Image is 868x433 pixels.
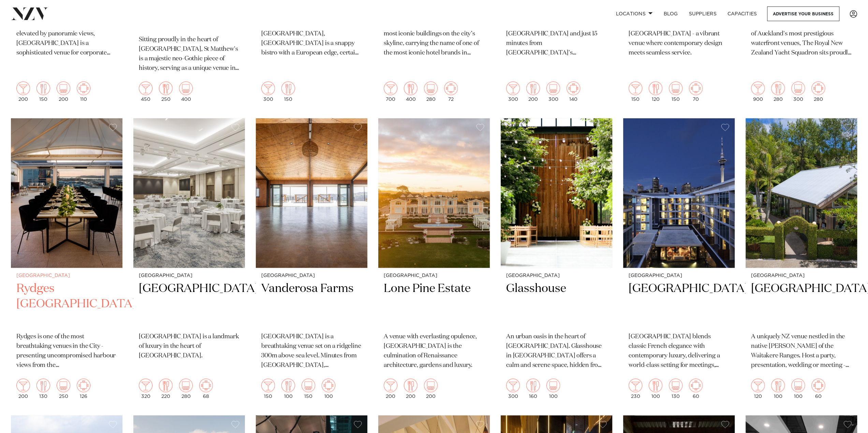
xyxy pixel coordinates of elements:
[771,81,785,95] img: dining.png
[281,378,295,399] div: 100
[77,81,90,102] div: 110
[629,332,729,370] p: [GEOGRAPHIC_DATA] blends classic French elegance with contemporary luxury, delivering a world-cla...
[281,81,295,95] img: dining.png
[811,81,825,102] div: 280
[689,378,703,399] div: 60
[11,118,122,404] a: [GEOGRAPHIC_DATA] Rydges [GEOGRAPHIC_DATA] Rydges is one of the most breathtaking venues in the C...
[281,378,295,392] img: dining.png
[689,378,703,392] img: meeting.png
[506,281,607,327] h2: Glasshouse
[199,378,213,399] div: 68
[649,81,662,95] img: dining.png
[36,81,50,102] div: 150
[16,81,30,102] div: 200
[649,378,662,392] img: dining.png
[384,332,484,370] p: A venue with everlasting opulence, [GEOGRAPHIC_DATA] is the culmination of Renaissance architectu...
[139,81,152,95] img: cocktail.png
[669,81,682,95] img: theatre.png
[629,273,729,278] small: [GEOGRAPHIC_DATA]
[139,378,152,392] img: cocktail.png
[683,6,722,21] a: SUPPLIERS
[159,378,173,399] div: 220
[567,81,580,95] img: meeting.png
[444,81,458,95] img: meeting.png
[526,81,540,102] div: 200
[771,378,785,399] div: 100
[629,81,642,95] img: cocktail.png
[791,378,805,392] img: theatre.png
[16,273,117,278] small: [GEOGRAPHIC_DATA]
[649,378,662,399] div: 100
[791,81,805,102] div: 300
[261,273,362,278] small: [GEOGRAPHIC_DATA]
[424,378,438,392] img: theatre.png
[689,81,703,102] div: 70
[261,81,275,95] img: cocktail.png
[77,81,90,95] img: meeting.png
[16,378,30,392] img: cocktail.png
[629,81,642,102] div: 150
[689,81,703,95] img: meeting.png
[669,378,682,392] img: theatre.png
[139,273,239,278] small: [GEOGRAPHIC_DATA]
[179,81,193,95] img: theatre.png
[444,81,458,102] div: 72
[424,81,438,95] img: theatre.png
[424,81,438,102] div: 280
[281,81,295,102] div: 150
[36,378,50,392] img: dining.png
[424,378,438,399] div: 200
[378,118,490,404] a: [GEOGRAPHIC_DATA] Lone Pine Estate A venue with everlasting opulence, [GEOGRAPHIC_DATA] is the cu...
[623,118,735,268] img: Sofitel Auckland Viaduct Harbour hotel venue
[139,378,152,399] div: 320
[629,281,729,327] h2: [GEOGRAPHIC_DATA]
[751,281,852,327] h2: [GEOGRAPHIC_DATA]
[404,81,417,95] img: dining.png
[384,20,484,58] p: [GEOGRAPHIC_DATA] is one of the most iconic buildings on the city’s skyline, carrying the name of...
[159,81,173,102] div: 250
[139,332,239,361] p: [GEOGRAPHIC_DATA] is a landmark of luxury in the heart of [GEOGRAPHIC_DATA].
[11,7,48,20] img: nzv-logo.png
[179,81,193,102] div: 400
[506,332,607,370] p: An urban oasis in the heart of [GEOGRAPHIC_DATA]. Glasshouse in [GEOGRAPHIC_DATA] offers a calm a...
[751,378,765,399] div: 120
[179,378,193,399] div: 280
[501,118,612,404] a: [GEOGRAPHIC_DATA] Glasshouse An urban oasis in the heart of [GEOGRAPHIC_DATA]. Glasshouse in [GEO...
[36,378,50,399] div: 130
[811,378,825,392] img: meeting.png
[546,378,560,392] img: theatre.png
[16,20,117,58] p: Steeped in Swiss heritage and elevated by panoramic views, [GEOGRAPHIC_DATA] is a sophisticated v...
[16,81,30,95] img: cocktail.png
[261,378,275,399] div: 150
[546,378,560,399] div: 100
[159,378,173,392] img: dining.png
[139,35,239,73] p: Sitting proudly in the heart of [GEOGRAPHIC_DATA], St Matthew's is a majestic neo-Gothic piece of...
[526,81,540,95] img: dining.png
[610,6,658,21] a: Locations
[546,81,560,102] div: 300
[133,118,245,404] a: [GEOGRAPHIC_DATA] [GEOGRAPHIC_DATA] [GEOGRAPHIC_DATA] is a landmark of luxury in the heart of [GE...
[384,81,397,102] div: 700
[811,378,825,399] div: 60
[567,81,580,102] div: 140
[384,281,484,327] h2: Lone Pine Estate
[404,81,417,102] div: 400
[261,20,362,58] p: Nestled in the warmth of [GEOGRAPHIC_DATA], [GEOGRAPHIC_DATA] is a snappy bistro with a European ...
[16,281,117,327] h2: Rydges [GEOGRAPHIC_DATA]
[649,81,662,102] div: 120
[57,81,70,95] img: theatre.png
[546,81,560,95] img: theatre.png
[751,332,852,370] p: A uniquely NZ venue nestled in the native [PERSON_NAME] of the Waitakere Ranges. Host a party, pr...
[261,378,275,392] img: cocktail.png
[629,378,642,399] div: 230
[751,81,765,102] div: 900
[751,20,852,58] p: Home of the America's Cup and one of Auckland's most prestigious waterfront venues, The Royal New...
[261,332,362,370] p: [GEOGRAPHIC_DATA] is a breathtaking venue set on a ridgeline 300m above sea level. Minutes from [...
[301,378,315,392] img: theatre.png
[526,378,540,399] div: 160
[261,81,275,102] div: 300
[199,378,213,392] img: meeting.png
[57,378,70,392] img: theatre.png
[384,81,397,95] img: cocktail.png
[526,378,540,392] img: dining.png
